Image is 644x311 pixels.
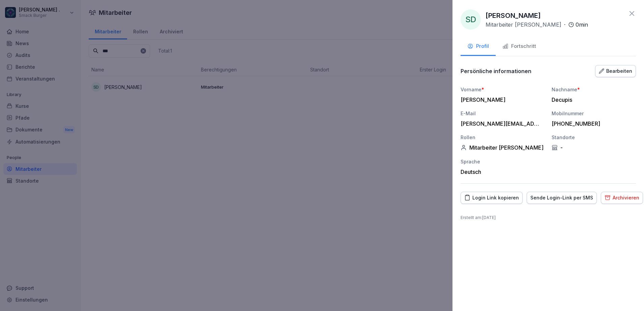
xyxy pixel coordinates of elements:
div: Nachname [552,86,636,93]
div: Bearbeiten [599,67,632,75]
div: Deutsch [461,168,545,175]
p: 0 min [576,21,588,29]
div: Decupis [552,96,633,103]
p: Mitarbeiter [PERSON_NAME] [486,21,561,29]
div: [PERSON_NAME][EMAIL_ADDRESS][DOMAIN_NAME] [461,120,541,127]
p: Persönliche informationen [461,68,531,74]
div: Profil [467,42,489,50]
div: Standorte [552,134,636,141]
div: [PHONE_NUMBER] [552,120,633,127]
div: · [486,21,588,29]
button: Archivieren [601,192,643,204]
div: Login Link kopieren [464,194,519,201]
button: Profil [461,38,496,56]
div: Mitarbeiter [PERSON_NAME] [461,144,545,151]
div: Mobilnummer [552,110,636,117]
button: Login Link kopieren [461,192,523,204]
button: Fortschritt [496,38,543,56]
div: - [552,144,636,151]
button: Sende Login-Link per SMS [527,192,597,204]
div: Vorname [461,86,545,93]
div: Sprache [461,158,545,165]
div: [PERSON_NAME] [461,96,541,103]
div: E-Mail [461,110,545,117]
p: [PERSON_NAME] [486,10,541,21]
button: Bearbeiten [595,65,636,77]
div: Rollen [461,134,545,141]
p: Erstellt am : [DATE] [461,215,636,221]
div: Fortschritt [502,42,536,50]
div: Sende Login-Link per SMS [530,194,593,201]
div: Archivieren [605,194,639,201]
div: SD [461,9,481,30]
